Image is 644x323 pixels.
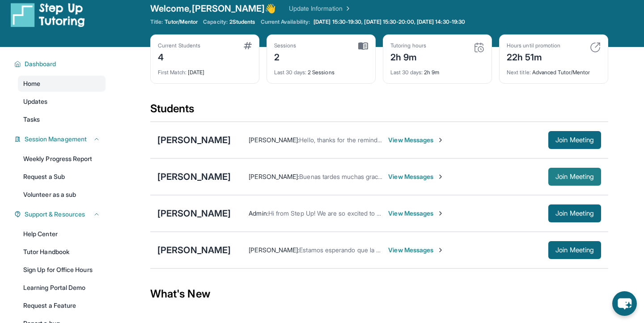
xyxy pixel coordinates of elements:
[388,209,444,218] span: View Messages
[18,93,106,110] a: Updates
[612,291,637,316] button: chat-button
[289,4,352,13] a: Update Information
[388,246,444,255] span: View Messages
[390,49,426,64] div: 2h 9m
[158,69,186,76] span: First Match :
[299,246,473,254] span: Estamos esperando que la escuela le provea su computadora
[555,211,594,216] span: Join Meeting
[548,241,601,259] button: Join Meeting
[249,136,299,144] span: [PERSON_NAME] :
[299,136,383,144] span: Hello, thanks for the reminder
[548,204,601,222] button: Join Meeting
[299,173,425,180] span: Buenas tardes muchas gracias por recordar!!
[18,262,106,278] a: Sign Up for Office Hours
[590,42,601,53] img: card
[388,172,444,181] span: View Messages
[437,173,444,180] img: Chevron-Right
[165,18,198,25] span: Tutor/Mentor
[343,4,352,13] img: Chevron Right
[21,59,100,68] button: Dashboard
[507,64,601,76] div: Advanced Tutor/Mentor
[18,169,106,185] a: Request a Sub
[18,151,106,167] a: Weekly Progress Report
[274,64,368,76] div: 2 Sessions
[150,274,608,314] div: What's New
[437,210,444,217] img: Chevron-Right
[390,69,423,76] span: Last 30 days :
[507,49,560,64] div: 22h 51m
[358,42,368,50] img: card
[21,135,100,144] button: Session Management
[249,246,299,254] span: [PERSON_NAME] :
[261,18,310,25] span: Current Availability:
[150,2,276,15] span: Welcome, [PERSON_NAME] 👋
[229,18,255,25] span: 2 Students
[11,2,85,27] img: logo
[312,18,467,25] a: [DATE] 15:30-19:30, [DATE] 15:30-20:00, [DATE] 14:30-19:30
[555,247,594,253] span: Join Meeting
[158,42,200,49] div: Current Students
[18,297,106,314] a: Request a Feature
[158,49,200,64] div: 4
[548,131,601,149] button: Join Meeting
[23,79,40,88] span: Home
[203,18,228,25] span: Capacity:
[157,134,231,146] div: [PERSON_NAME]
[157,244,231,256] div: [PERSON_NAME]
[249,209,268,217] span: Admin :
[555,137,594,143] span: Join Meeting
[314,18,465,25] span: [DATE] 15:30-19:30, [DATE] 15:30-20:00, [DATE] 14:30-19:30
[390,42,426,49] div: Tutoring hours
[23,115,40,124] span: Tasks
[437,136,444,144] img: Chevron-Right
[555,174,594,179] span: Join Meeting
[21,210,100,219] button: Support & Resources
[157,207,231,220] div: [PERSON_NAME]
[18,187,106,203] a: Volunteer as a sub
[25,210,85,219] span: Support & Resources
[244,42,252,49] img: card
[18,111,106,127] a: Tasks
[158,64,252,76] div: [DATE]
[18,226,106,242] a: Help Center
[249,173,299,180] span: [PERSON_NAME] :
[18,244,106,260] a: Tutor Handbook
[150,102,608,121] div: Students
[150,18,163,25] span: Title:
[23,97,48,106] span: Updates
[437,246,444,254] img: Chevron-Right
[18,76,106,92] a: Home
[18,280,106,296] a: Learning Portal Demo
[507,69,531,76] span: Next title :
[274,69,306,76] span: Last 30 days :
[25,135,87,144] span: Session Management
[474,42,484,53] img: card
[507,42,560,49] div: Hours until promotion
[274,42,297,49] div: Sessions
[390,64,484,76] div: 2h 9m
[25,59,56,68] span: Dashboard
[274,49,297,64] div: 2
[388,136,444,144] span: View Messages
[157,170,231,183] div: [PERSON_NAME]
[548,168,601,186] button: Join Meeting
